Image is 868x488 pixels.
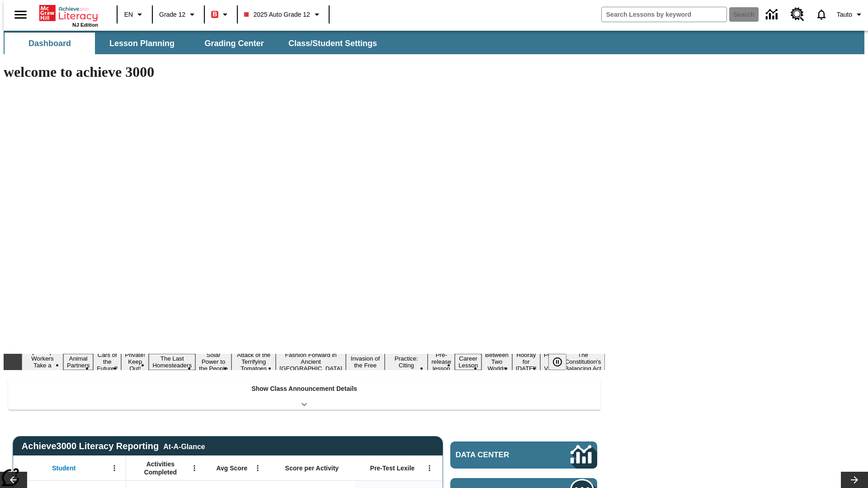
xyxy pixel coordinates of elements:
span: Class/Student Settings [288,38,377,49]
button: Slide 13 Between Two Worlds [481,350,512,373]
button: Slide 5 The Last Homesteaders [149,354,195,370]
button: Lesson carousel, Next [841,472,868,488]
span: 2025 Auto Grade 12 [244,10,310,19]
button: Pause [548,354,566,370]
a: Resource Center, Will open in new tab [785,2,810,27]
button: Grading Center [189,33,279,54]
button: Grade: Grade 12, Select a grade [156,6,201,23]
div: At-A-Glance [163,441,205,451]
button: Class/Student Settings [281,33,384,54]
span: Dashboard [28,38,71,49]
input: search field [602,7,726,22]
button: Slide 4 Private! Keep Out! [121,350,149,373]
button: Slide 11 Pre-release lesson [428,350,455,373]
button: Class: 2025 Auto Grade 12, Select your class [241,6,325,23]
button: Open Menu [108,461,121,475]
button: Slide 15 Point of View [540,350,561,373]
button: Profile/Settings [833,6,868,23]
button: Language: EN, Select a language [120,6,149,23]
div: Pause [548,354,576,370]
span: Avg Score [216,464,247,472]
a: Data Center [450,441,597,469]
button: Slide 12 Career Lesson [455,354,481,370]
span: Data Center [456,450,540,460]
button: Slide 1 Labor Day: Workers Take a Stand [22,347,63,377]
button: Open Menu [251,461,264,475]
span: Grading Center [204,38,264,49]
button: Boost Class color is red. Change class color [208,6,234,23]
span: B [212,9,217,20]
p: Show Class Announcement Details [251,384,357,394]
div: SubNavbar [4,33,385,54]
button: Dashboard [5,33,95,54]
button: Slide 16 The Constitution's Balancing Act [561,350,605,373]
button: Slide 10 Mixed Practice: Citing Evidence [385,347,428,377]
button: Slide 9 The Invasion of the Free CD [346,347,385,377]
span: EN [124,10,133,19]
button: Open Menu [423,461,436,475]
button: Slide 7 Attack of the Terrifying Tomatoes [231,350,276,373]
button: Slide 14 Hooray for Constitution Day! [512,350,540,373]
span: Tauto [837,10,852,19]
div: SubNavbar [4,31,864,54]
h1: welcome to achieve 3000 [4,64,605,80]
a: Data Center [760,2,785,27]
button: Open side menu [7,1,34,28]
button: Slide 3 Cars of the Future? [93,350,121,373]
a: Home [39,4,98,22]
button: Slide 6 Solar Power to the People [195,350,231,373]
button: Open Menu [188,461,201,475]
span: Score per Activity [285,464,339,472]
button: Slide 8 Fashion Forward in Ancient Rome [276,350,346,373]
span: NJ Edition [72,22,98,28]
span: Lesson Planning [109,38,175,49]
div: Home [39,3,98,28]
a: Notifications [810,3,833,26]
span: Pre-Test Lexile [370,464,415,472]
button: Lesson Planning [97,33,187,54]
span: Achieve3000 Literacy Reporting [22,441,205,451]
button: Slide 2 Animal Partners [63,354,93,370]
span: Activities Completed [131,460,190,476]
div: Show Class Announcement Details [8,379,600,410]
span: Grade 12 [159,10,185,19]
span: Student [52,464,75,472]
